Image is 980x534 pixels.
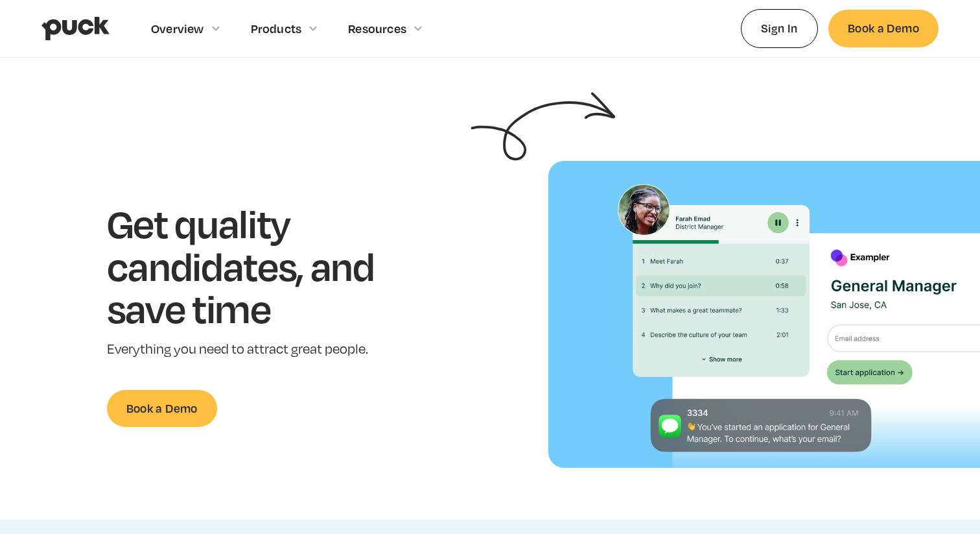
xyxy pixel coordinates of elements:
div: Products [251,21,302,36]
div: Overview [151,21,204,36]
h1: Get quality candidates, and save time [107,202,415,330]
p: Everything you need to attract great people. [107,340,415,359]
a: Book a Demo [107,390,217,427]
div: Resources [348,21,406,36]
a: Sign In [741,9,818,47]
a: Book a Demo [828,10,939,47]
